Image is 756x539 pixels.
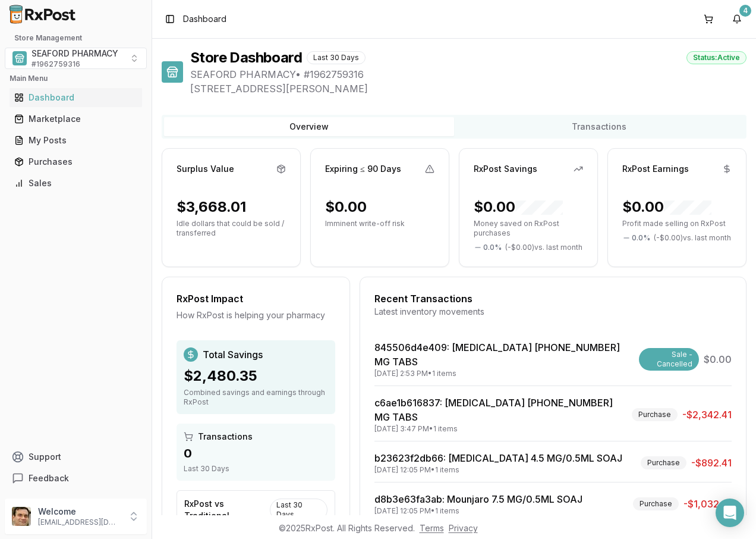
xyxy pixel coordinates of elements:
div: My Posts [14,134,137,146]
a: Privacy [449,523,478,533]
div: Sale - Cancelled [639,348,699,371]
button: Support [5,446,147,468]
button: Purchases [5,152,147,171]
div: [DATE] 3:47 PM • 1 items [374,424,627,434]
p: Profit made selling on RxPost [622,219,732,228]
div: RxPost Impact [177,292,335,306]
span: [STREET_ADDRESS][PERSON_NAME] [190,82,746,96]
a: My Posts [10,130,142,151]
span: ( - $0.00 ) vs. last month [654,233,731,243]
div: 4 [739,5,751,17]
span: -$892.41 [691,456,732,470]
a: Marketplace [10,108,142,130]
div: Marketplace [14,113,137,125]
a: c6ae1b616837: [MEDICAL_DATA] [PHONE_NUMBER] MG TABS [374,397,613,423]
span: Total Savings [203,347,263,362]
p: Imminent write-off risk [325,219,434,228]
div: $2,480.35 [184,366,328,386]
span: SEAFORD PHARMACY • # 1962759316 [190,67,746,82]
button: Select a view [5,48,147,69]
div: Purchases [14,156,137,168]
button: 4 [727,10,746,29]
span: -$2,342.41 [682,408,732,422]
a: Sales [10,173,142,194]
a: d8b3e63fa3ab: Mounjaro 7.5 MG/0.5ML SOAJ [374,493,582,505]
span: 0.0 % [483,243,502,252]
span: $0.00 [704,352,732,366]
div: $0.00 [325,198,367,217]
div: [DATE] 12:05 PM • 1 items [374,506,582,516]
a: Dashboard [10,87,142,108]
button: Sales [5,174,147,193]
div: $0.00 [474,198,563,217]
div: Purchase [641,456,686,469]
nav: breadcrumb [183,13,226,25]
div: Latest inventory movements [374,306,732,318]
button: Transactions [454,117,744,136]
h1: Store Dashboard [190,48,302,67]
span: # 1962759316 [31,59,80,69]
div: [DATE] 12:05 PM • 1 items [374,465,622,475]
div: Recent Transactions [374,292,732,306]
a: b23623f2db66: [MEDICAL_DATA] 4.5 MG/0.5ML SOAJ [374,452,622,464]
span: ( - $0.00 ) vs. last month [505,243,582,252]
div: Last 30 Days [270,499,327,521]
span: -$1,032.41 [683,497,732,511]
div: Last 30 Days [184,464,328,474]
div: Last 30 Days [307,51,366,64]
div: Sales [14,177,137,189]
div: RxPost vs Traditional [184,498,270,522]
button: Overview [164,117,454,136]
span: Transactions [198,431,253,443]
a: Purchases [10,151,142,173]
h2: Store Management [5,33,147,43]
div: RxPost Savings [474,163,537,175]
button: Marketplace [5,109,147,129]
p: [EMAIL_ADDRESS][DOMAIN_NAME] [38,518,121,527]
span: 0.0 % [632,233,650,243]
div: Open Intercom Messenger [716,499,744,527]
div: Purchase [633,497,679,510]
div: Expiring ≤ 90 Days [325,163,401,175]
img: User avatar [12,507,31,526]
div: Dashboard [14,92,137,104]
div: RxPost Earnings [622,163,689,175]
h2: Main Menu [10,74,142,83]
div: How RxPost is helping your pharmacy [177,309,335,321]
button: Feedback [5,468,147,489]
span: Feedback [29,472,69,484]
div: $0.00 [622,198,711,217]
div: Status: Active [686,51,746,64]
span: Dashboard [183,13,226,25]
a: 845506d4e409: [MEDICAL_DATA] [PHONE_NUMBER] MG TABS [374,341,620,368]
a: Terms [420,523,444,533]
p: Money saved on RxPost purchases [474,219,583,238]
div: 0 [184,445,328,462]
button: Dashboard [5,88,147,107]
div: [DATE] 2:53 PM • 1 items [374,369,634,378]
button: My Posts [5,131,147,150]
div: Combined savings and earnings through RxPost [184,388,328,407]
div: Purchase [632,408,678,421]
img: RxPost Logo [5,5,81,24]
span: SEAFORD PHARMACY [31,48,118,59]
div: Surplus Value [177,163,234,175]
p: Idle dollars that could be sold / transferred [177,219,286,238]
div: $3,668.01 [177,198,246,217]
p: Welcome [38,506,121,518]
